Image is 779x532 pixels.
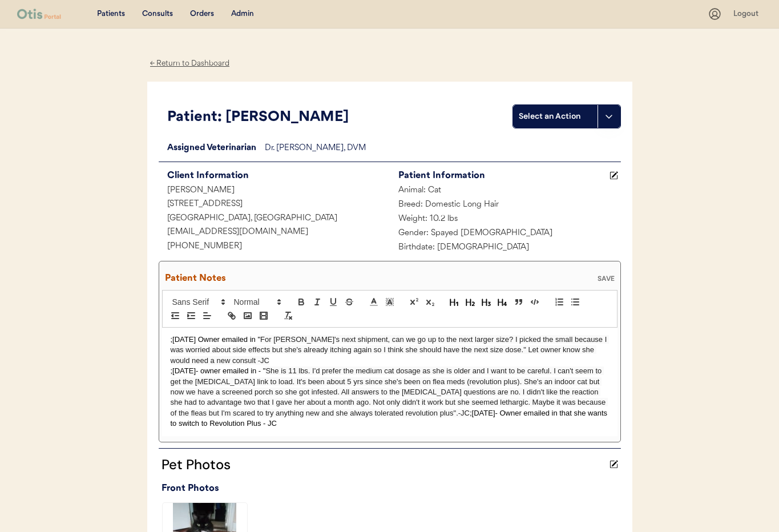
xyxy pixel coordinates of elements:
div: Front Photos [162,481,621,497]
div: [GEOGRAPHIC_DATA], [GEOGRAPHIC_DATA] [159,212,390,226]
div: SAVE [595,275,617,282]
p: ;[DATE]- owner emailed in - " ;[DATE]- Owner emailed in that she wants to switch to Revolution Pl... [171,366,609,429]
span: She is 11 lbs. I'd prefer the medium cat dosage as she is older and I want to be careful. I can't... [171,366,608,417]
div: Breed: Domestic Long Hair [390,198,621,212]
span: Font color [366,295,382,309]
div: Animal: Cat [390,184,621,198]
div: Pet Photos [159,454,607,475]
div: Patient Information [398,168,607,184]
div: Gender: Spayed [DEMOGRAPHIC_DATA] [390,227,621,241]
span: Font [167,295,229,309]
p: ;[DATE] Owner emailed in " [171,334,609,366]
div: [PERSON_NAME] [159,184,390,198]
div: Dr. [PERSON_NAME], DVM [265,142,621,156]
div: [PHONE_NUMBER] [159,240,390,254]
div: Birthdate: [DEMOGRAPHIC_DATA] [390,241,621,255]
div: Logout [733,9,762,20]
div: Consults [142,9,173,20]
span: Highlight color [382,295,398,309]
div: Client Information [167,168,390,184]
span: For [PERSON_NAME]'s next shipment, can we go up to the next larger size? I picked the small becau... [171,335,609,365]
div: Patients [97,9,125,20]
div: Patient: [PERSON_NAME] [167,107,512,128]
div: Weight: 10.2 lbs [390,212,621,227]
div: Patient Notes [165,271,595,287]
div: Admin [231,9,254,20]
div: Orders [190,9,214,20]
div: Assigned Veterinarian [159,142,265,156]
div: [EMAIL_ADDRESS][DOMAIN_NAME] [159,225,390,240]
div: ← Return to Dashboard [147,57,233,70]
div: Select an Action [519,111,592,122]
div: [STREET_ADDRESS] [159,198,390,212]
span: Font size [229,295,285,309]
span: Text alignment [199,309,215,323]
